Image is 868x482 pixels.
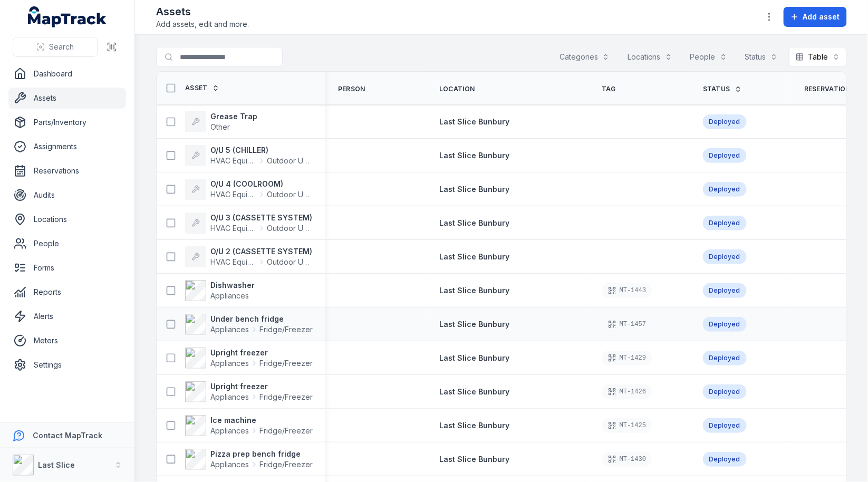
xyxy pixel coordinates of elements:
span: Last Slice Bunbury [439,218,509,227]
a: Assets [8,88,126,109]
a: Upright freezerAppliancesFridge/Freezer [185,381,313,402]
div: MT-1430 [602,452,652,467]
div: MT-1425 [602,418,652,433]
span: Appliances [210,459,249,470]
a: Under bench fridgeAppliancesFridge/Freezer [185,314,313,335]
a: Settings [8,354,126,375]
a: Last Slice Bunbury [439,150,509,161]
strong: Ice machine [210,415,313,426]
span: Location [439,85,475,93]
a: Pizza prep bench fridgeAppliancesFridge/Freezer [185,449,313,470]
span: Outdoor Unit (Condenser) [267,257,313,267]
a: Last Slice Bunbury [439,353,509,363]
strong: Upright freezer [210,381,313,392]
strong: Grease Trap [210,111,257,122]
a: Last Slice Bunbury [439,319,509,330]
button: Add asset [784,7,847,27]
span: Last Slice Bunbury [439,387,509,396]
strong: Contact MapTrack [33,431,102,440]
span: Last Slice Bunbury [439,151,509,160]
span: Person [338,85,365,93]
span: Appliances [210,426,249,436]
a: Last Slice Bunbury [439,184,509,195]
strong: Under bench fridge [210,314,313,324]
a: People [8,233,126,254]
span: Last Slice Bunbury [439,185,509,194]
a: Last Slice Bunbury [439,117,509,127]
span: Appliances [210,324,249,335]
span: HVAC Equipment [210,223,256,234]
a: Last Slice Bunbury [439,285,509,296]
a: Last Slice Bunbury [439,420,509,431]
div: Deployed [703,216,747,230]
div: Deployed [703,249,747,264]
span: Tag [602,85,616,93]
div: Deployed [703,418,747,433]
span: HVAC Equipment [210,156,256,166]
span: Last Slice Bunbury [439,320,509,329]
span: Reservation [804,85,851,93]
h2: Assets [156,4,249,19]
span: Fridge/Freezer [259,324,313,335]
div: Deployed [703,182,747,197]
strong: Dishwasher [210,280,255,291]
span: Add asset [803,12,840,22]
span: Appliances [210,358,249,369]
a: Last Slice Bunbury [439,252,509,262]
strong: Upright freezer [210,348,313,358]
div: Deployed [703,384,747,399]
div: MT-1426 [602,384,652,399]
strong: O/U 5 (CHILLER) [210,145,313,156]
a: Forms [8,257,126,278]
a: O/U 4 (COOLROOM)HVAC EquipmentOutdoor Unit (Condenser) [185,179,313,200]
span: Appliances [210,392,249,402]
a: Ice machineAppliancesFridge/Freezer [185,415,313,436]
span: Last Slice Bunbury [439,117,509,126]
a: Assignments [8,136,126,157]
span: Last Slice Bunbury [439,455,509,464]
span: Outdoor Unit (Condenser) [267,156,313,166]
div: MT-1429 [602,351,652,365]
a: Reservations [8,160,126,181]
span: Last Slice Bunbury [439,421,509,430]
span: Last Slice Bunbury [439,286,509,295]
strong: Pizza prep bench fridge [210,449,313,459]
span: Fridge/Freezer [259,392,313,402]
span: Last Slice Bunbury [439,252,509,261]
div: MT-1443 [602,283,652,298]
span: Fridge/Freezer [259,459,313,470]
strong: O/U 4 (COOLROOM) [210,179,313,189]
div: MT-1457 [602,317,652,332]
span: Fridge/Freezer [259,358,313,369]
span: Fridge/Freezer [259,426,313,436]
span: Add assets, edit and more. [156,19,249,30]
button: Table [789,47,847,67]
button: Status [738,47,785,67]
span: HVAC Equipment [210,257,256,267]
span: Other [210,122,230,131]
span: Search [49,42,74,52]
div: Deployed [703,283,747,298]
a: Meters [8,330,126,351]
span: Outdoor Unit (Condenser) [267,189,313,200]
a: Dashboard [8,63,126,84]
strong: O/U 2 (CASSETTE SYSTEM) [210,246,313,257]
strong: Last Slice [38,460,75,469]
span: Asset [185,84,208,92]
a: Alerts [8,306,126,327]
a: MapTrack [28,6,107,27]
div: Deployed [703,351,747,365]
a: O/U 5 (CHILLER)HVAC EquipmentOutdoor Unit (Condenser) [185,145,313,166]
a: DishwasherAppliances [185,280,255,301]
strong: O/U 3 (CASSETTE SYSTEM) [210,213,313,223]
a: Audits [8,185,126,206]
a: Last Slice Bunbury [439,218,509,228]
div: Deployed [703,452,747,467]
span: Status [703,85,730,93]
span: Last Slice Bunbury [439,353,509,362]
a: Asset [185,84,219,92]
a: Last Slice Bunbury [439,454,509,465]
a: Last Slice Bunbury [439,387,509,397]
a: Upright freezerAppliancesFridge/Freezer [185,348,313,369]
div: Deployed [703,114,747,129]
